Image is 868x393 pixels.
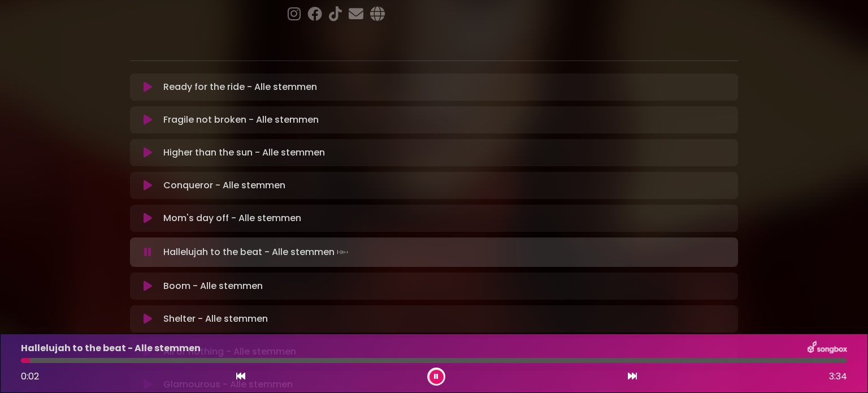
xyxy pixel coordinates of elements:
span: 0:02 [21,370,39,383]
p: Shelter - Alle stemmen [163,312,268,326]
img: waveform4.gif [335,244,350,260]
p: Higher than the sun - Alle stemmen [163,146,325,159]
p: Hallelujah to the beat - Alle stemmen [21,342,201,355]
p: Boom - Alle stemmen [163,279,263,293]
p: Mom's day off - Alle stemmen [163,211,301,225]
p: Fragile not broken - Alle stemmen [163,113,319,127]
p: Ready for the ride - Alle stemmen [163,80,317,94]
p: Conqueror - Alle stemmen [163,179,285,192]
p: Hallelujah to the beat - Alle stemmen [163,244,350,260]
img: songbox-logo-white.png [808,341,847,356]
span: 3:34 [829,370,847,383]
